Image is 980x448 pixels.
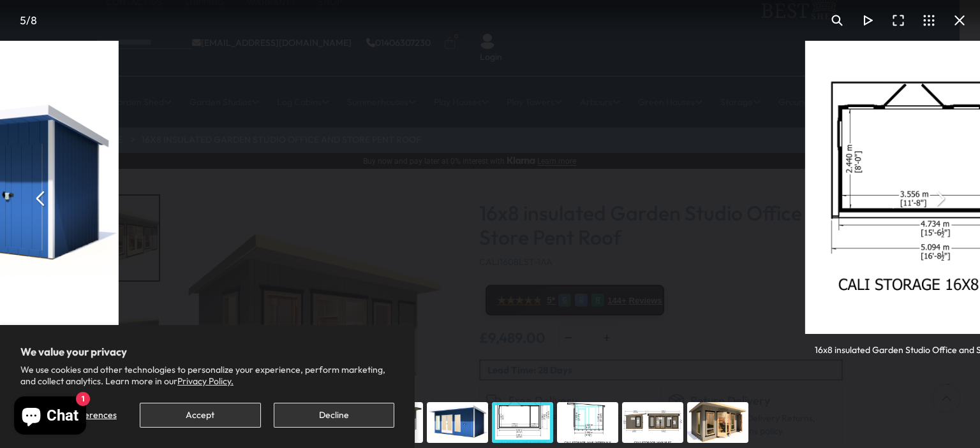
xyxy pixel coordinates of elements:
[140,403,260,428] button: Accept
[177,375,234,387] a: Privacy Policy.
[274,403,394,428] button: Decline
[20,345,394,358] h2: We value your privacy
[20,13,26,27] span: 5
[944,5,975,36] button: Close
[914,5,944,36] button: Toggle thumbnails
[10,396,90,438] inbox-online-store-chat: Shopify online store chat
[31,13,37,27] span: 8
[924,184,954,214] button: Next
[20,364,394,387] p: We use cookies and other technologies to personalize your experience, perform marketing, and coll...
[5,5,51,36] div: /
[822,5,852,36] button: Toggle zoom level
[26,184,56,214] button: Previous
